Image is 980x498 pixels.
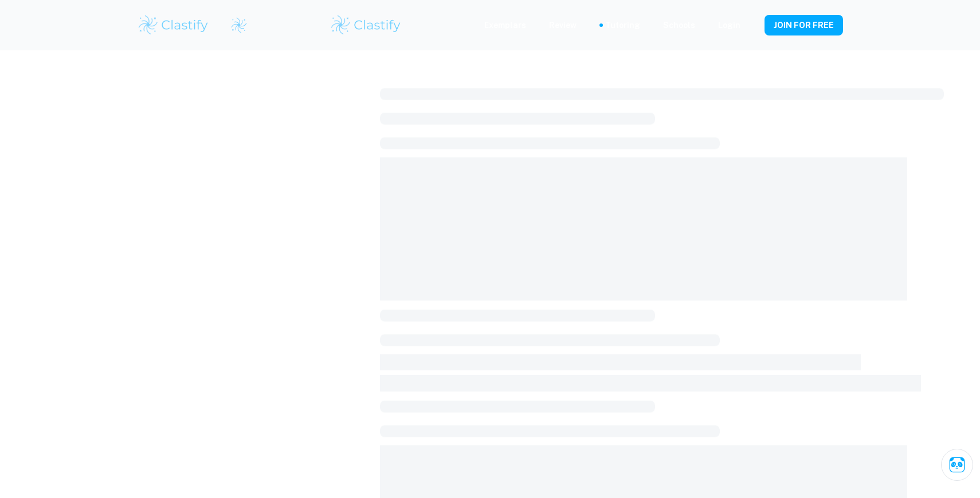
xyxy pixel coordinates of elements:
a: Login [718,19,740,31]
a: Clastify logo [224,17,248,34]
p: Review [549,19,577,31]
button: Ask Clai [941,449,973,481]
img: Clastify logo [330,14,402,37]
img: Clastify logo [230,17,248,34]
p: Exemplars [484,19,526,31]
button: JOIN FOR FREE [765,15,843,35]
a: Schools [663,19,695,31]
img: Clastify logo [137,14,210,37]
a: Tutoring [605,19,640,31]
button: Help and Feedback [750,22,755,28]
